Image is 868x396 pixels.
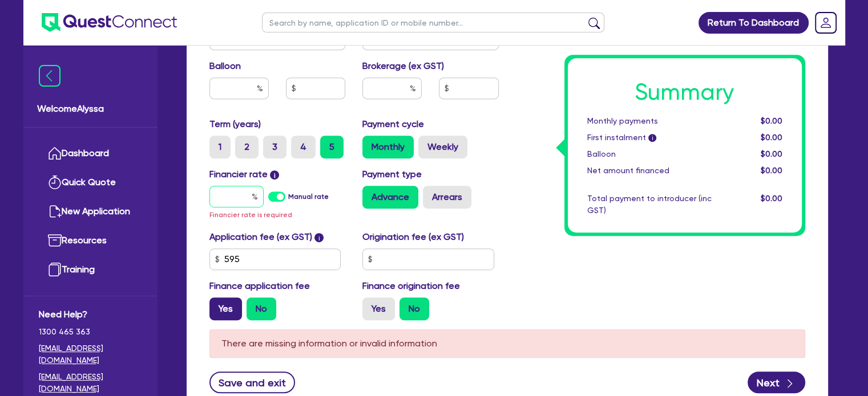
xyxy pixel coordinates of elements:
div: Total payment to introducer (inc GST) [579,193,720,217]
label: Finance origination fee [362,279,460,293]
label: Manual rate [288,191,329,202]
label: 5 [320,136,344,158]
a: Resources [39,226,142,255]
span: i [648,134,656,142]
a: Return To Dashboard [699,12,809,34]
span: $0.00 [760,194,782,203]
img: quick-quote [48,175,62,189]
button: Next [748,371,805,393]
img: quest-connect-logo-blue [42,13,177,32]
span: 1300 465 363 [39,326,142,338]
label: Term (years) [209,117,261,131]
span: $0.00 [760,166,782,175]
label: Balloon [209,59,241,73]
span: i [270,170,279,179]
label: 1 [209,136,231,158]
div: Monthly payments [579,115,720,127]
img: new-application [48,205,62,218]
label: No [399,297,429,320]
label: Yes [209,297,242,320]
div: Balloon [579,148,720,160]
label: No [247,297,276,320]
label: Yes [362,297,395,320]
span: $0.00 [760,133,782,142]
label: Financier rate [209,168,280,181]
label: Application fee (ex GST) [209,230,312,244]
img: resources [48,234,62,247]
label: 3 [263,136,286,158]
span: Need Help? [39,308,142,321]
button: Save and exit [209,371,296,393]
span: Financier rate is required [209,211,292,219]
label: Weekly [418,136,467,158]
label: Payment cycle [362,117,424,131]
label: 4 [291,136,316,158]
label: Brokerage (ex GST) [362,59,444,73]
h1: Summary [587,79,782,106]
a: [EMAIL_ADDRESS][DOMAIN_NAME] [39,371,142,395]
label: Monthly [362,136,414,158]
span: i [314,233,324,242]
img: icon-menu-close [39,65,60,87]
img: training [48,263,62,276]
span: $0.00 [760,116,782,125]
label: Payment type [362,168,422,181]
label: 2 [235,136,259,158]
a: New Application [39,197,142,226]
a: Quick Quote [39,168,142,197]
label: Origination fee (ex GST) [362,230,464,244]
div: There are missing information or invalid information [209,329,805,358]
div: First instalment [579,132,720,144]
label: Finance application fee [209,279,310,293]
input: Search by name, application ID or mobile number... [262,13,604,32]
a: [EMAIL_ADDRESS][DOMAIN_NAME] [39,342,142,366]
label: Arrears [423,186,471,209]
span: Welcome Alyssa [37,102,144,116]
a: Dropdown toggle [811,8,841,38]
a: Training [39,255,142,284]
div: Net amount financed [579,165,720,177]
span: $0.00 [760,149,782,158]
label: Advance [362,186,418,209]
a: Dashboard [39,139,142,168]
